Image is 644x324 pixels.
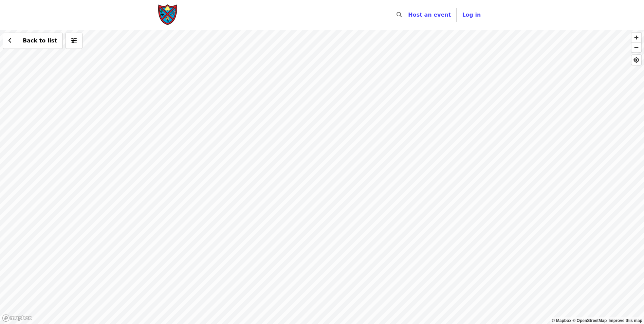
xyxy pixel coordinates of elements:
img: Society of St. Andrew - Home [158,4,178,26]
input: Search [406,7,411,23]
button: Zoom In [631,33,641,42]
i: chevron-left icon [8,37,12,44]
button: Back to list [3,33,63,49]
a: Mapbox [552,318,572,323]
button: Log in [457,8,486,22]
span: Log in [462,12,481,18]
a: Mapbox logo [2,314,32,322]
button: Zoom Out [631,42,641,52]
button: More filters (0 selected) [66,33,82,49]
a: Host an event [408,12,451,18]
i: search icon [397,12,402,18]
a: OpenStreetMap [572,318,607,323]
i: sliders-h icon [71,37,77,44]
span: Back to list [23,37,57,44]
a: Map feedback [609,318,642,323]
button: Find My Location [631,55,641,65]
